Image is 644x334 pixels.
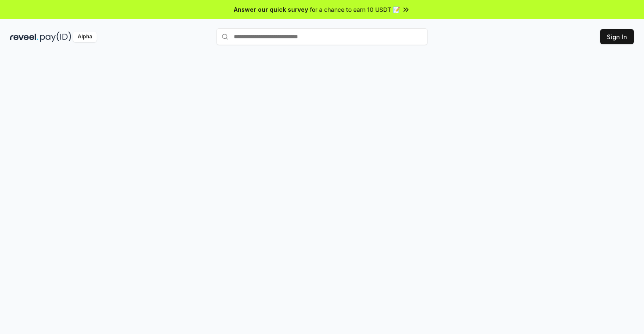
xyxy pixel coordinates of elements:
[73,32,97,42] div: Alpha
[234,5,308,14] span: Answer our quick survey
[10,32,38,42] img: reveel_dark
[40,32,71,42] img: pay_id
[600,29,634,44] button: Sign In
[310,5,400,14] span: for a chance to earn 10 USDT 📝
